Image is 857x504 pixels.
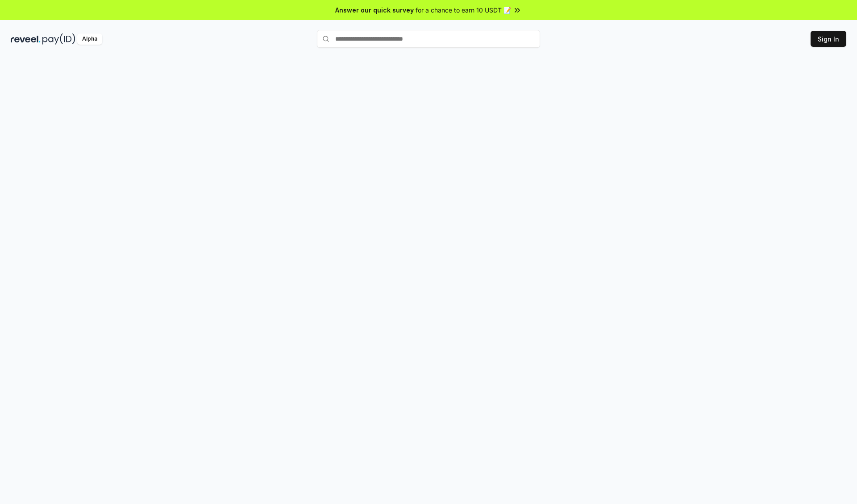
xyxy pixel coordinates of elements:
img: pay_id [42,33,75,45]
div: Alpha [77,33,102,45]
span: Answer our quick survey [335,5,414,15]
span: for a chance to earn 10 USDT 📝 [416,5,511,15]
button: Sign In [811,31,846,47]
img: reveel_dark [11,33,41,45]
